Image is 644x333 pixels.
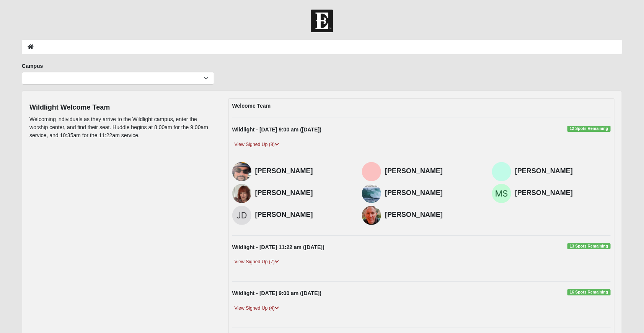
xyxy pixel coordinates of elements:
[29,115,217,139] p: Welcoming individuals as they arrive to the Wildlight campus, enter the worship center, and find ...
[492,162,511,181] img: Kathy Prinzi
[567,289,611,295] span: 16 Spots Remaining
[515,189,611,197] h4: [PERSON_NAME]
[232,162,251,181] img: Jason Ekenberg
[22,62,43,70] label: Campus
[492,184,511,203] img: Madelyn Siegel
[232,126,321,133] strong: Wildlight - [DATE] 9:00 am ([DATE])
[232,244,324,250] strong: Wildlight - [DATE] 11:22 am ([DATE])
[255,211,351,219] h4: [PERSON_NAME]
[311,10,333,32] img: Church of Eleven22 Logo
[567,126,611,132] span: 12 Spots Remaining
[255,189,351,197] h4: [PERSON_NAME]
[232,304,281,312] a: View Signed Up (4)
[515,167,611,176] h4: [PERSON_NAME]
[232,290,321,296] strong: Wildlight - [DATE] 9:00 am ([DATE])
[567,243,611,249] span: 13 Spots Remaining
[362,162,381,181] img: Ann Abell
[255,167,351,176] h4: [PERSON_NAME]
[232,258,281,266] a: View Signed Up (7)
[362,206,381,225] img: Galen Dunton
[232,184,251,203] img: Stef Turner
[232,141,281,149] a: View Signed Up (8)
[362,184,381,203] img: Mary Honnold
[232,206,251,225] img: Janette Dorris
[29,103,217,112] h4: Wildlight Welcome Team
[232,103,271,109] strong: Welcome Team
[385,211,481,219] h4: [PERSON_NAME]
[385,167,481,176] h4: [PERSON_NAME]
[385,189,481,197] h4: [PERSON_NAME]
